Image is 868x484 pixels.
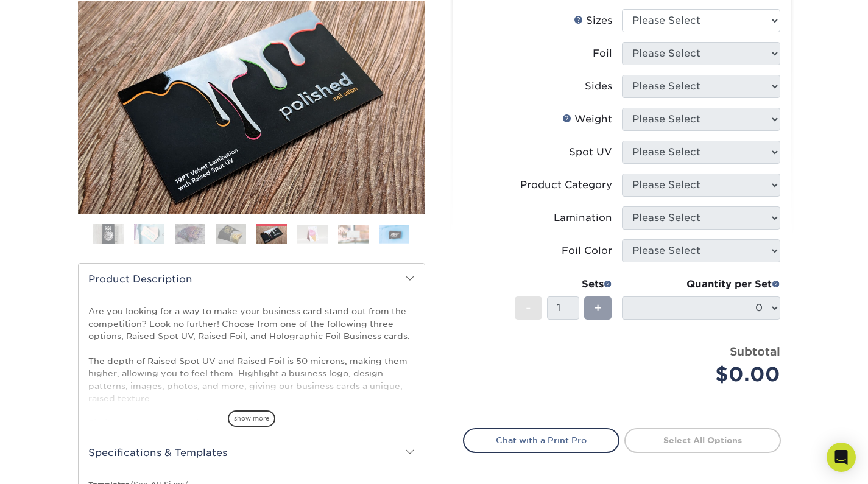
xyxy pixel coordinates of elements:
div: Foil Color [562,244,612,258]
img: Business Cards 07 [338,225,369,244]
span: + [594,299,602,317]
div: Weight [562,112,612,127]
a: Select All Options [624,428,781,452]
strong: Subtotal [730,345,780,358]
div: Lamination [554,211,612,225]
img: Business Cards 01 [93,219,124,250]
img: Business Cards 06 [297,225,328,244]
div: Sets [515,277,612,292]
span: show more [228,410,275,427]
span: - [526,299,531,317]
div: Quantity per Set [622,277,780,292]
img: Business Cards 08 [379,225,409,244]
div: Sizes [574,13,612,28]
div: Foil [593,46,612,61]
a: Chat with a Print Pro [463,428,619,452]
img: Business Cards 03 [175,223,205,245]
h2: Product Description [79,264,425,295]
div: Open Intercom Messenger [827,443,856,472]
img: Business Cards 05 [256,226,287,245]
img: Business Cards 04 [216,223,246,245]
img: Raised UV or Foil 05 [78,1,425,214]
div: Spot UV [569,145,612,160]
div: Sides [585,79,612,94]
img: Business Cards 02 [134,223,164,245]
h2: Specifications & Templates [79,437,425,468]
div: $0.00 [631,360,780,389]
div: Product Category [520,178,612,192]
